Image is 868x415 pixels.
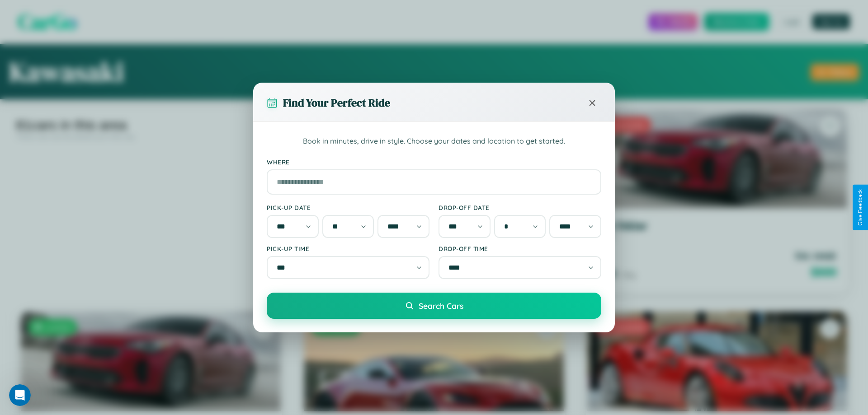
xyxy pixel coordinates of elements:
[267,293,601,319] button: Search Cars
[267,135,601,147] p: Book in minutes, drive in style. Choose your dates and location to get started.
[439,245,601,252] label: Drop-off Time
[267,158,601,166] label: Where
[439,204,601,211] label: Drop-off Date
[267,245,429,252] label: Pick-up Time
[267,204,429,211] label: Pick-up Date
[419,301,463,311] span: Search Cars
[283,95,390,110] h3: Find Your Perfect Ride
